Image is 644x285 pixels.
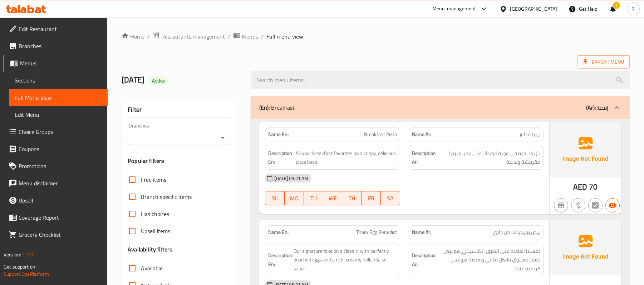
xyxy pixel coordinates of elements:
[259,102,270,113] b: (En):
[122,32,630,41] nav: breadcrumb
[271,175,311,182] span: [DATE] 09:21 AM
[19,213,102,222] span: Coverage Report
[304,191,323,205] button: TU
[242,32,258,41] span: Menus
[4,262,36,271] span: Get support on:
[519,131,540,138] span: بيتزا فطور
[412,251,436,269] strong: Description Ar:
[381,191,400,205] button: SA
[285,191,304,205] button: MO
[15,93,102,102] span: Full Menu View
[294,247,397,273] span: Our signature take on a classic, with perfectly poached eggs and a rich, creamy hollandaise sauce.
[3,123,108,140] a: Choice Groups
[19,25,102,33] span: Edit Restaurant
[586,102,596,113] b: (Ar):
[384,193,397,204] span: SA
[364,131,397,138] span: Breakfast Pizza
[412,149,437,166] strong: Description Ar:
[233,32,258,41] a: Menus
[583,57,624,66] span: Export Menu
[268,251,292,269] strong: Description En:
[412,229,431,236] strong: Name Ar:
[268,149,294,166] strong: Description En:
[342,191,362,205] button: TH
[251,71,630,89] input: search
[577,55,630,69] span: Export Menu
[149,77,168,84] span: Active
[296,149,397,166] span: All your breakfast favorites on a crispy, delicious pizza base.
[149,76,168,85] div: Active
[19,127,102,136] span: Choice Groups
[141,227,170,235] span: Upsell items
[4,269,49,279] a: Support.OpsPlatform
[356,229,397,236] span: Thary Egg Benedict
[268,193,282,204] span: SU
[432,5,476,13] div: Menu-management
[19,230,102,239] span: Grocery Checklist
[326,193,340,204] span: WE
[571,198,585,212] button: Purchased item
[268,229,289,236] strong: Name En:
[141,175,166,184] span: Free items
[3,226,108,243] a: Grocery Checklist
[261,32,264,41] li: /
[265,191,285,205] button: SU
[3,37,108,55] a: Branches
[228,32,230,41] li: /
[573,180,587,194] span: AED
[586,103,608,112] p: إفطار
[128,157,230,165] h3: Popular filters
[3,175,108,192] a: Menu disclaimer
[3,55,108,72] a: Menus
[550,122,621,177] img: Ae5nvW7+0k+MAAAAAElFTkSuQmCC
[3,209,108,226] a: Coverage Report
[147,32,150,41] li: /
[22,250,33,259] span: 1.0.0
[19,162,102,170] span: Promotions
[141,210,169,218] span: Has choices
[605,198,620,212] button: Available
[9,106,108,123] a: Edit Menu
[631,5,635,13] span: R
[19,179,102,187] span: Menu disclaimer
[364,193,378,204] span: FR
[268,131,289,138] strong: Name En:
[141,264,163,272] span: Available
[259,103,295,112] p: Breakfast
[3,192,108,209] a: Upsell
[128,102,230,117] div: Filter
[589,180,598,194] span: 70
[323,191,343,205] button: WE
[345,193,359,204] span: TH
[438,149,540,166] span: كل ما تحبه في وجبة الإفطار على عجينة بيتزا مقرمشة ولذيذة
[141,192,192,201] span: Branch specific items
[266,32,303,41] span: Full menu view
[19,145,102,153] span: Coupons
[161,32,225,41] span: Restaurants management
[122,32,144,41] a: Home
[412,131,431,138] strong: Name Ar:
[554,198,568,212] button: Not branch specific item
[9,89,108,106] a: Full Menu View
[510,5,557,13] div: [GEOGRAPHIC_DATA]
[153,32,225,41] a: Restaurants management
[3,157,108,175] a: Promotions
[218,133,228,143] button: Open
[128,245,172,254] h3: Availability filters
[122,75,242,85] h2: [DATE]
[493,229,540,236] span: بيض بينيديكت من ذاري
[20,59,102,67] span: Menus
[3,140,108,157] a: Coupons
[15,76,102,85] span: Sections
[251,96,630,119] div: (En): Breakfast(Ar):إفطار
[9,72,108,89] a: Sections
[3,20,108,37] a: Edit Restaurant
[4,250,21,259] span: Version:
[362,191,381,205] button: FR
[437,247,540,273] span: لمستنا الخاصة على الطبق الكلاسيكي، مع بيض نصف مسلوق بشكل مثالي وصلصة هولنديز كريمية غنية.
[287,193,301,204] span: MO
[19,196,102,205] span: Upsell
[307,193,320,204] span: TU
[15,110,102,119] span: Edit Menu
[588,198,603,212] button: Not has choices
